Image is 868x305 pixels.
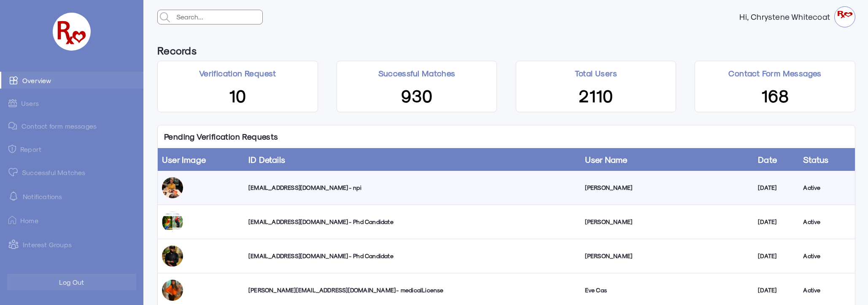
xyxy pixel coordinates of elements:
p: Total Users [575,67,617,79]
img: admin-search.svg [158,10,172,24]
div: [EMAIL_ADDRESS][DOMAIN_NAME] - npi [248,184,577,192]
a: User Name [585,154,628,165]
div: [DATE] [758,184,795,192]
a: ID Details [248,154,285,165]
p: Verification Request [199,67,276,79]
img: admin-ic-report.svg [8,145,16,153]
input: Search... [174,10,262,24]
a: User Image [162,154,206,165]
span: 168 [761,84,789,105]
img: tlbaupo5rygbfbeelxs5.jpg [162,211,183,232]
img: uytlpkyr3rkq79eo0goa.jpg [162,280,183,301]
div: Eve Cas [585,286,750,294]
div: [PERSON_NAME] [585,184,750,192]
div: [PERSON_NAME] [585,218,750,226]
p: Pending Verification Requests [158,125,285,148]
strong: Hi, Chrystene Whitecoat [739,13,834,21]
div: Active [803,184,851,192]
a: Status [803,154,828,165]
img: matched.svg [8,168,18,176]
img: admin-ic-users.svg [8,99,17,107]
button: Log Out [7,274,136,290]
p: Successful Matches [378,67,456,79]
span: 10 [229,84,246,105]
span: 2110 [579,84,613,105]
img: r2gg5x8uzdkpk8z2w1kp.jpg [162,246,183,267]
img: admin-ic-contact-message.svg [8,122,17,130]
div: [PERSON_NAME] [585,252,750,260]
span: 930 [401,84,433,105]
a: Date [758,154,777,165]
div: [DATE] [758,286,795,294]
img: intrestGropus.svg [8,239,19,249]
div: [DATE] [758,252,795,260]
div: Active [803,286,851,294]
p: Contact Form Messages [728,67,821,79]
div: Active [803,218,851,226]
h6: Records [157,40,197,61]
div: [EMAIL_ADDRESS][DOMAIN_NAME] - Phd Candidate [248,218,577,226]
div: [PERSON_NAME][EMAIL_ADDRESS][DOMAIN_NAME] - medicalLicense [248,286,577,294]
div: [DATE] [758,218,795,226]
img: notification-default-white.svg [8,191,19,201]
div: [EMAIL_ADDRESS][DOMAIN_NAME] - Phd Candidate [248,252,577,260]
img: luqzy0elsadf89f4tsso.jpg [162,177,183,198]
img: admin-ic-overview.svg [10,76,18,84]
img: ic-home.png [8,216,16,224]
div: Active [803,252,851,260]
